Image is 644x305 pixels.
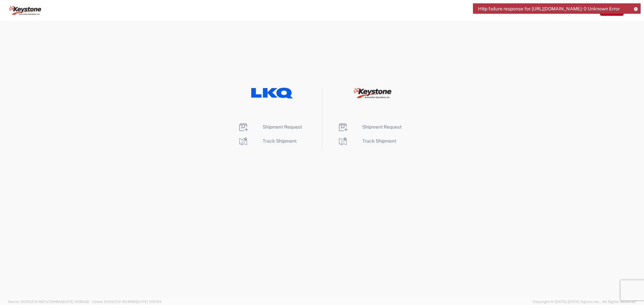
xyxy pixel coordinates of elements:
[263,124,302,130] span: Shipment Request
[238,138,297,144] a: Track Shipment
[92,300,161,304] span: Client: 2025.21.0-f0c8481
[8,300,89,304] span: Server: 2025.21.0-667a72bf6fa
[136,300,161,304] span: [DATE] 11:51:43
[263,138,297,144] span: Track Shipment
[62,300,89,304] span: [DATE] 10:54:32
[362,124,401,130] span: Shipment Request
[362,138,396,144] span: Track Shipment
[337,138,396,144] a: Track Shipment
[533,299,636,305] span: Copyright © [DATE]-[DATE] Agistix Inc., All Rights Reserved
[337,124,401,130] a: Shipment Request
[238,124,302,130] a: Shipment Request
[478,6,620,12] span: Http failure response for [URL][DOMAIN_NAME]: 0 Unknown Error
